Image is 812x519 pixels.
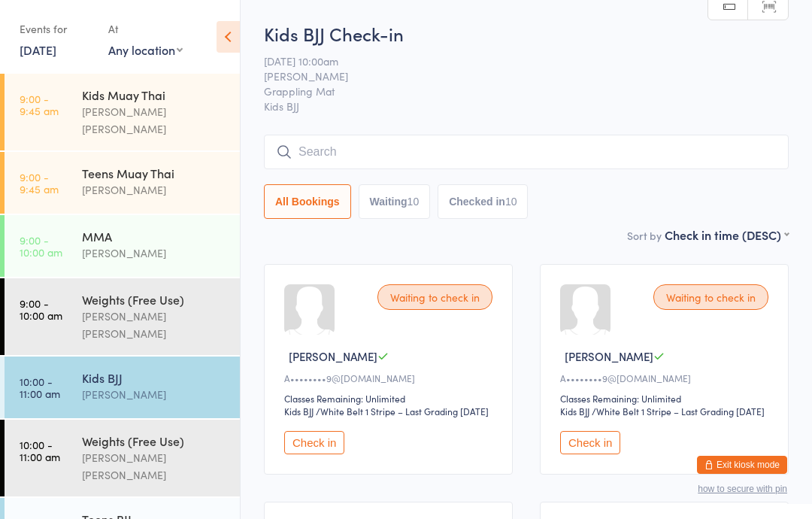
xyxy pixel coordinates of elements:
div: Any location [108,41,183,58]
div: Kids BJJ [284,405,314,417]
span: / White Belt 1 Stripe – Last Grading [DATE] [316,405,489,417]
label: Sort by [627,228,662,243]
div: A•••••••• [560,372,773,384]
div: Kids Muay Thai [82,86,227,103]
time: 10:00 - 11:00 am [20,375,60,399]
span: [PERSON_NAME] [264,68,765,83]
button: Checked in10 [438,184,528,219]
div: Waiting to check in [653,284,768,310]
button: Waiting10 [359,184,431,219]
span: Grappling Mat [264,83,765,99]
div: A•••••••• [284,372,497,384]
a: 10:00 -11:00 amWeights (Free Use)[PERSON_NAME] [PERSON_NAME] [5,420,240,496]
button: All Bookings [264,184,351,219]
time: 9:00 - 10:00 am [20,297,62,321]
div: [PERSON_NAME] [82,181,227,199]
div: Weights (Free Use) [82,291,227,308]
div: Classes Remaining: Unlimited [284,392,497,405]
div: 10 [505,196,517,208]
div: Weights (Free Use) [82,432,227,449]
a: 9:00 -10:00 amMMA[PERSON_NAME] [5,215,240,277]
time: 10:00 - 11:00 am [20,439,60,463]
div: [PERSON_NAME] [82,244,227,262]
a: 9:00 -10:00 amWeights (Free Use)[PERSON_NAME] [PERSON_NAME] [5,278,240,355]
button: Exit kiosk mode [697,456,787,474]
button: how to secure with pin [698,484,787,494]
a: 9:00 -9:45 amTeens Muay Thai[PERSON_NAME] [5,152,240,214]
div: Teens Muay Thai [82,165,227,181]
div: Classes Remaining: Unlimited [560,392,773,405]
div: [PERSON_NAME] [82,386,227,403]
input: Search [264,135,789,169]
a: 9:00 -9:45 amKids Muay Thai[PERSON_NAME] [PERSON_NAME] [5,74,240,150]
h2: Kids BJJ Check-in [264,21,789,46]
span: [DATE] 10:00am [264,53,765,68]
div: Kids BJJ [560,405,589,417]
span: Kids BJJ [264,99,789,114]
span: [PERSON_NAME] [565,348,653,364]
div: Check in time (DESC) [665,226,789,243]
div: At [108,17,183,41]
div: [PERSON_NAME] [PERSON_NAME] [82,103,227,138]
time: 9:00 - 9:45 am [20,93,59,117]
div: MMA [82,228,227,244]
span: / White Belt 1 Stripe – Last Grading [DATE] [592,405,765,417]
div: Events for [20,17,93,41]
div: [PERSON_NAME] [PERSON_NAME] [82,449,227,484]
a: [DATE] [20,41,56,58]
button: Check in [560,431,620,454]
div: 10 [408,196,420,208]
button: Check in [284,431,344,454]
a: 10:00 -11:00 amKids BJJ[PERSON_NAME] [5,357,240,418]
span: [PERSON_NAME] [289,348,377,364]
time: 9:00 - 10:00 am [20,234,62,258]
div: Kids BJJ [82,369,227,386]
time: 9:00 - 9:45 am [20,171,59,195]
div: Waiting to check in [377,284,492,310]
div: [PERSON_NAME] [PERSON_NAME] [82,308,227,342]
